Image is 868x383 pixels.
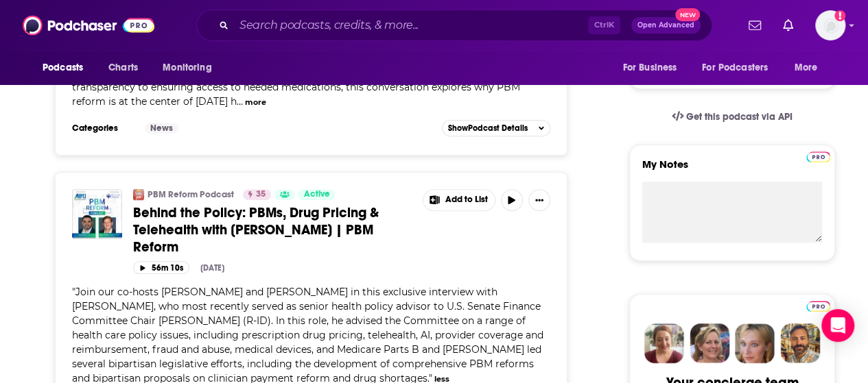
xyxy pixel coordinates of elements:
span: New [675,8,700,21]
span: Charts [108,58,138,77]
label: My Notes [642,158,822,182]
img: Jon Profile [780,323,820,363]
span: Open Advanced [637,22,694,29]
a: News [145,123,178,134]
a: Pro website [806,149,830,162]
span: Logged in as mtraynor [815,10,845,40]
img: Sydney Profile [644,323,684,363]
a: Pro website [806,299,830,312]
span: Add to List [445,195,488,205]
button: Open AdvancedNew [631,17,701,34]
button: open menu [613,55,694,81]
span: Behind the Policy: PBMs, Drug Pricing & Telehealth with [PERSON_NAME] | PBM Reform [133,204,379,256]
button: 56m 10s [133,261,189,274]
button: more [245,97,266,108]
a: PBM Reform Podcast [148,189,234,200]
span: Get this podcast via API [686,111,793,123]
div: [DATE] [200,263,224,273]
span: For Podcasters [702,58,768,77]
img: Jules Profile [735,323,775,363]
a: Get this podcast via API [661,100,804,134]
img: Podchaser - Follow, Share and Rate Podcasts [23,12,154,38]
a: 35 [243,189,271,200]
button: Show profile menu [815,10,845,40]
span: Active [303,188,329,201]
div: Open Intercom Messenger [821,309,854,342]
img: Barbara Profile [690,323,729,363]
button: open menu [785,55,835,81]
span: Podcasts [43,58,83,77]
span: Monitoring [163,58,211,77]
span: More [795,58,818,77]
img: Podchaser Pro [806,151,830,162]
a: Show notifications dropdown [743,14,766,37]
button: open menu [153,55,229,81]
a: Active [298,189,335,200]
button: Show More Button [528,189,550,211]
span: 35 [256,188,266,201]
button: open menu [693,55,788,81]
img: Podchaser Pro [806,301,830,312]
button: ShowPodcast Details [442,120,550,136]
a: Behind the Policy: PBMs, Drug Pricing & Telehealth with [PERSON_NAME] | PBM Reform [133,204,413,256]
div: Search podcasts, credits, & more... [196,10,712,41]
img: PBM Reform Podcast [133,189,144,200]
a: Charts [99,55,146,81]
svg: Add a profile image [834,10,845,21]
span: In this episode, we sit down with the President of the American Medical Association to discuss PB... [72,52,550,108]
h3: Categories [72,123,134,134]
input: Search podcasts, credits, & more... [234,14,588,36]
img: User Profile [815,10,845,40]
a: Show notifications dropdown [777,14,799,37]
span: Ctrl K [588,16,620,34]
button: open menu [33,55,101,81]
button: Show More Button [423,190,495,210]
span: ... [237,95,243,108]
img: Behind the Policy: PBMs, Drug Pricing & Telehealth with Conor Sheehey | PBM Reform [72,189,122,239]
span: For Business [622,58,677,77]
span: " [72,52,550,108]
span: Show Podcast Details [448,123,528,133]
